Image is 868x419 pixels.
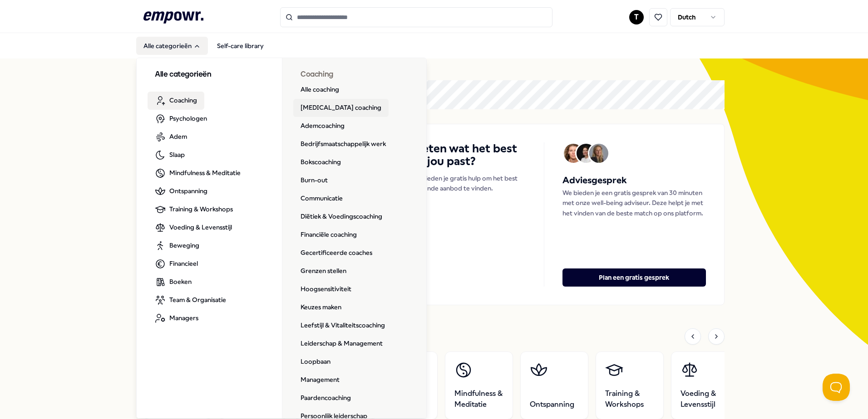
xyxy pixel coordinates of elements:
[293,371,347,389] a: Management
[155,69,264,81] h3: Alle categorieën
[577,144,596,163] img: Avatar
[530,399,574,410] span: Ontspanning
[562,173,706,188] h5: Adviesgesprek
[169,277,192,287] span: Boeken
[293,117,352,135] a: Ademcoaching
[148,309,206,327] a: Managers
[629,10,644,24] button: T
[169,204,233,214] span: Training & Workshops
[148,146,192,164] a: Slaap
[169,313,198,323] span: Managers
[293,262,354,280] a: Grenzen stellen
[293,335,390,353] a: Leiderschap & Management
[148,273,199,291] a: Boeken
[148,164,248,182] a: Mindfulness & Meditatie
[169,95,197,105] span: Coaching
[148,255,205,273] a: Financieel
[148,182,215,200] a: Ontspanning
[293,99,389,117] a: [MEDICAL_DATA] coaching
[148,219,239,237] a: Voeding & Levensstijl
[293,171,335,190] a: Burn-out
[148,200,240,219] a: Training & Workshops
[562,188,706,218] p: We bieden je een gratis gesprek van 30 minuten met onze well-being adviseur. Deze helpt je met he...
[562,268,706,287] button: Plan een gratis gesprek
[293,353,338,371] a: Loopbaan
[293,280,359,298] a: Hoogsensitiviteit
[605,388,654,410] span: Training & Workshops
[169,222,232,232] span: Voeding & Levensstijl
[169,240,199,250] span: Beweging
[681,388,730,410] span: Voeding & Levensstijl
[293,298,349,317] a: Keuzes maken
[169,295,226,305] span: Team & Organisatie
[293,317,392,335] a: Leefstijl & Vitaliteitscoaching
[293,389,358,407] a: Paardencoaching
[169,186,207,196] span: Ontspanning
[136,37,208,55] button: Alle categorieën
[137,58,427,419] div: Alle categorieën
[136,37,271,55] nav: Main
[280,7,552,27] input: Search for products, categories or subcategories
[293,208,390,226] a: Diëtiek & Voedingscoaching
[301,69,409,81] h3: Coaching
[148,128,194,146] a: Adem
[169,150,185,160] span: Slaap
[293,244,380,262] a: Gecertificeerde coaches
[823,374,850,401] iframe: Help Scout Beacon - Open
[169,258,198,268] span: Financieel
[411,142,526,168] h4: Weten wat het best bij jou past?
[148,110,214,128] a: Psychologen
[589,144,608,163] img: Avatar
[169,132,187,141] span: Adem
[148,291,233,309] a: Team & Organisatie
[169,168,241,178] span: Mindfulness & Meditatie
[293,135,393,153] a: Bedrijfsmaatschappelijk werk
[169,113,207,123] span: Psychologen
[564,144,583,163] img: Avatar
[454,388,503,410] span: Mindfulness & Meditatie
[293,81,346,99] a: Alle coaching
[148,237,207,255] a: Beweging
[411,173,526,194] p: We bieden je gratis hulp om het best passende aanbod te vinden.
[293,190,350,208] a: Communicatie
[293,226,364,244] a: Financiële coaching
[148,92,204,110] a: Coaching
[210,37,271,55] a: Self-care library
[293,153,348,171] a: Bokscoaching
